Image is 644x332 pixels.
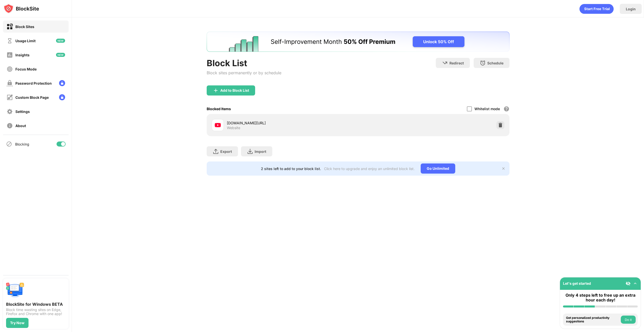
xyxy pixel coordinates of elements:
[7,66,13,72] img: focus-off.svg
[579,4,614,14] div: animation
[421,163,455,174] div: Go Unlimited
[449,61,464,65] div: Redirect
[56,39,65,43] img: new-icon.svg
[6,281,24,300] img: push-desktop.svg
[15,67,37,71] div: Focus Mode
[566,316,620,323] div: Get personalized productivity suggestions
[324,167,415,171] div: Click here to upgrade and enjoy an unlimited block list.
[215,122,221,128] img: favicons
[633,281,638,286] img: omni-setup-toggle.svg
[15,39,36,43] div: Usage Limit
[540,5,639,68] iframe: Google ile Oturum Açma İletişim Kutusu
[7,80,13,86] img: password-protection-off.svg
[207,70,281,75] div: Block sites permanently or by schedule
[207,32,509,52] iframe: Banner
[227,126,240,130] div: Website
[59,80,65,86] img: lock-menu.svg
[15,25,34,29] div: Block Sites
[59,94,65,100] img: lock-menu.svg
[207,58,281,68] div: Block List
[255,149,266,154] div: Import
[6,308,66,316] div: Block time wasting sites on Edge, Firefox and Chrome with one app!
[474,107,500,111] div: Whitelist mode
[207,107,231,111] div: Blocked Items
[15,109,30,114] div: Settings
[15,53,30,57] div: Insights
[220,149,232,154] div: Export
[563,293,638,302] div: Only 4 steps left to free up an extra hour each day!
[10,321,24,325] div: Try Now
[7,23,13,30] img: block-on.svg
[7,52,13,58] img: insights-off.svg
[261,167,321,171] div: 2 sites left to add to your block list.
[621,316,636,324] button: Do it
[563,281,591,286] div: Let's get started
[6,302,66,307] div: BlockSite for Windows BETA
[6,141,12,147] img: blocking-icon.svg
[4,4,39,14] img: logo-blocksite.svg
[227,120,358,126] div: [DOMAIN_NAME][URL]
[220,88,249,92] div: Add to Block List
[7,38,13,44] img: time-usage-off.svg
[15,81,52,85] div: Password Protection
[15,124,26,128] div: About
[15,95,49,100] div: Custom Block Page
[7,94,13,101] img: customize-block-page-off.svg
[487,61,503,65] div: Schedule
[7,123,13,129] img: about-off.svg
[501,167,505,171] img: x-button.svg
[56,53,65,57] img: new-icon.svg
[7,108,13,115] img: settings-off.svg
[15,142,29,146] div: Blocking
[626,281,631,286] img: eye-not-visible.svg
